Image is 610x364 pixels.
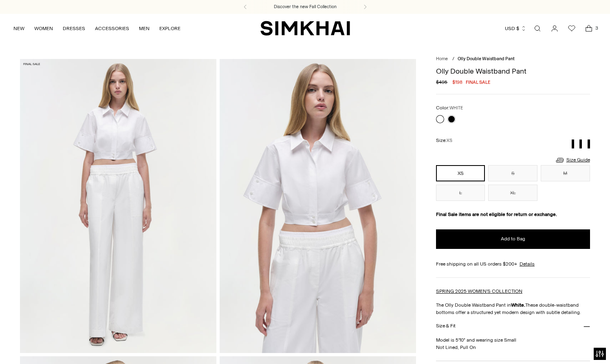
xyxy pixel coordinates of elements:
[447,138,452,143] span: XS
[488,165,537,181] button: S
[436,288,522,294] a: SPRING 2025 WOMEN'S COLLECTION
[436,260,590,268] div: Free shipping on all US orders $200+
[436,56,590,63] nav: breadcrumbs
[220,59,416,353] img: Olly Double Waistband Pant
[555,155,590,165] a: Size Guide
[488,185,537,201] button: XL
[436,68,590,75] h1: Olly Double Waistband Pant
[63,20,85,37] a: DRESSES
[449,105,463,111] span: WHITE
[593,24,600,32] span: 3
[436,211,557,217] strong: Final Sale items are not eligible for return or exchange.
[436,165,485,181] button: XS
[581,20,597,37] a: Open cart modal
[260,20,350,36] a: SIMKHAI
[541,165,590,181] button: M
[452,78,462,86] span: $198
[34,20,53,37] a: WOMEN
[529,20,546,37] a: Open search modal
[452,56,454,63] div: /
[436,78,447,86] s: $495
[501,235,525,242] span: Add to Bag
[139,20,150,37] a: MEN
[436,323,456,329] h3: Size & Fit
[458,56,515,61] span: Olly Double Waistband Pant
[436,336,590,351] p: Model is 5'10" and wearing size Small Not Lined, Pull On
[505,20,526,37] button: USD $
[564,20,580,37] a: Wishlist
[436,301,590,316] p: The Olly Double Waistband Pant in These double-waistband bottoms offer a structured yet modern de...
[511,302,525,308] strong: White.
[436,56,448,61] a: Home
[436,137,452,144] label: Size:
[13,20,24,37] a: NEW
[436,185,485,201] button: L
[20,59,216,353] img: Olly Double Waistband Pant
[520,260,535,268] a: Details
[436,104,463,112] label: Color:
[274,4,337,10] a: Discover the new Fall Collection
[159,20,181,37] a: EXPLORE
[436,229,590,249] button: Add to Bag
[436,316,590,337] button: Size & Fit
[95,20,129,37] a: ACCESSORIES
[546,20,563,37] a: Go to the account page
